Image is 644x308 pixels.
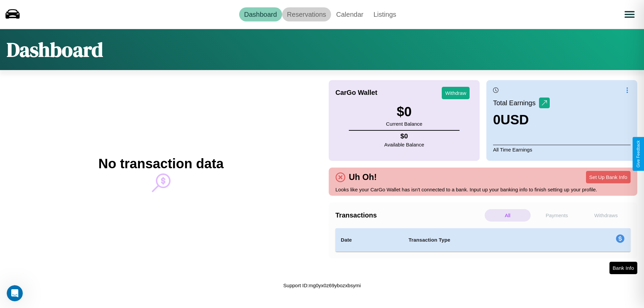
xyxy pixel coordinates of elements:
p: Payments [534,209,580,222]
div: Give Feedback [636,140,641,168]
h4: Transaction Type [409,236,561,244]
h1: Dashboard [7,36,103,63]
p: All [485,209,531,222]
h4: $ 0 [384,132,424,140]
iframe: Intercom live chat [7,285,23,301]
a: Reservations [282,7,331,21]
h4: Uh Oh! [345,172,380,182]
p: Withdraws [583,209,629,222]
h4: Transactions [335,211,483,219]
h4: CarGo Wallet [335,89,377,97]
a: Calendar [331,7,368,21]
p: Support ID: mg0yx0z69ybozxbsymi [283,281,361,290]
button: Set Up Bank Info [586,171,631,183]
a: Listings [368,7,401,21]
p: Looks like your CarGo Wallet has isn't connected to a bank. Input up your banking info to finish ... [335,185,631,194]
button: Open menu [620,5,639,24]
table: simple table [335,228,631,252]
button: Withdraw [442,87,470,99]
h3: 0 USD [493,112,550,127]
button: Bank Info [609,262,637,274]
p: Total Earnings [493,97,539,109]
h2: No transaction data [98,156,223,171]
a: Dashboard [239,7,282,21]
p: Available Balance [384,140,424,149]
p: All Time Earnings [493,145,631,154]
p: Current Balance [386,119,422,128]
h3: $ 0 [386,104,422,119]
h4: Date [341,236,398,244]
